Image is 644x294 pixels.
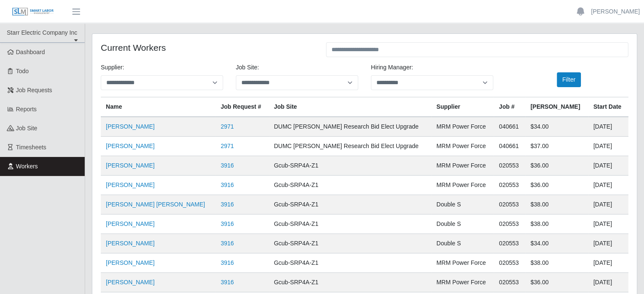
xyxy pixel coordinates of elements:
a: 2971 [221,143,234,149]
td: Double S [431,195,494,214]
a: [PERSON_NAME] [106,279,155,286]
td: [DATE] [588,273,628,292]
a: 3916 [221,259,234,266]
td: 020553 [494,214,525,234]
td: $36.00 [525,156,589,176]
td: Double S [431,214,494,234]
td: [DATE] [588,117,628,137]
td: 020553 [494,156,525,176]
span: Workers [16,163,38,170]
th: Job # [494,97,525,117]
th: [PERSON_NAME] [525,97,589,117]
span: Timesheets [16,144,47,151]
td: MRM Power Force [431,273,494,292]
a: [PERSON_NAME] [106,181,155,188]
td: 040661 [494,117,525,137]
th: Job Request # [216,97,269,117]
td: Gcub-SRP4A-Z1 [269,214,431,234]
td: Gcub-SRP4A-Z1 [269,176,431,195]
td: $36.00 [525,176,589,195]
td: [DATE] [588,195,628,214]
th: Start Date [588,97,628,117]
a: 3916 [221,220,234,227]
td: Gcub-SRP4A-Z1 [269,156,431,176]
td: Double S [431,234,494,253]
td: [DATE] [588,214,628,234]
td: $37.00 [525,137,589,156]
td: 020553 [494,253,525,273]
td: $38.00 [525,253,589,273]
td: 020553 [494,234,525,253]
td: MRM Power Force [431,156,494,176]
a: [PERSON_NAME] [106,259,155,266]
a: [PERSON_NAME] [106,162,155,169]
td: MRM Power Force [431,117,494,137]
td: 020553 [494,176,525,195]
th: job site [269,97,431,117]
label: Supplier: [101,63,124,72]
a: 3916 [221,162,234,169]
td: $34.00 [525,234,589,253]
td: MRM Power Force [431,176,494,195]
span: job site [16,125,38,132]
td: [DATE] [588,176,628,195]
span: Reports [16,106,37,113]
td: [DATE] [588,234,628,253]
td: [DATE] [588,137,628,156]
td: $34.00 [525,117,589,137]
a: 3916 [221,279,234,286]
td: Gcub-SRP4A-Z1 [269,234,431,253]
label: job site: [236,63,259,72]
td: $36.00 [525,273,589,292]
td: [DATE] [588,156,628,176]
label: Hiring Manager: [371,63,413,72]
span: Job Requests [16,87,53,93]
td: 020553 [494,195,525,214]
h4: Current Workers [101,42,313,53]
td: Gcub-SRP4A-Z1 [269,195,431,214]
td: MRM Power Force [431,137,494,156]
a: 3916 [221,181,234,188]
button: Filter [557,72,581,87]
a: [PERSON_NAME] [106,143,155,149]
a: 3916 [221,240,234,247]
span: Todo [16,68,29,74]
td: 040661 [494,137,525,156]
td: MRM Power Force [431,253,494,273]
td: Gcub-SRP4A-Z1 [269,273,431,292]
td: $38.00 [525,195,589,214]
td: 020553 [494,273,525,292]
a: [PERSON_NAME] [106,220,155,227]
a: [PERSON_NAME] [591,7,640,16]
th: Supplier [431,97,494,117]
a: [PERSON_NAME] [PERSON_NAME] [106,201,205,208]
a: 3916 [221,201,234,208]
a: [PERSON_NAME] [106,123,155,130]
a: 2971 [221,123,234,130]
td: [DATE] [588,253,628,273]
th: Name [101,97,216,117]
img: SLM Logo [12,7,54,16]
span: Dashboard [16,49,45,55]
a: [PERSON_NAME] [106,240,155,247]
td: DUMC [PERSON_NAME] Research Bid Elect Upgrade [269,137,431,156]
td: Gcub-SRP4A-Z1 [269,253,431,273]
td: $38.00 [525,214,589,234]
td: DUMC [PERSON_NAME] Research Bid Elect Upgrade [269,117,431,137]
